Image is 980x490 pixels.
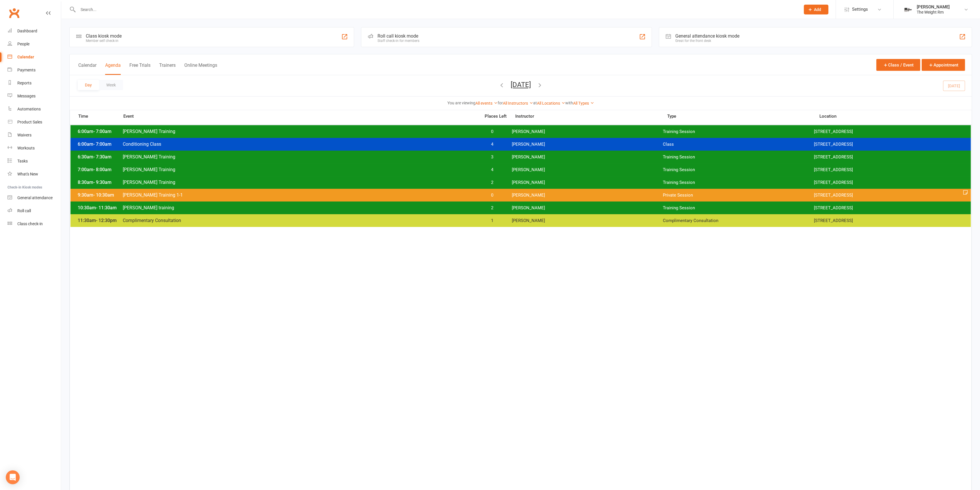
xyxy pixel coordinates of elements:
div: Dashboard [17,29,37,33]
a: Product Sales [8,116,61,129]
span: Complimentary Consultation [122,218,477,223]
span: Instructor [515,114,667,119]
div: Staff check-in for members [378,39,419,43]
span: 0 [477,129,507,134]
span: [PERSON_NAME] Training [122,129,477,134]
div: Roll call kiosk mode [378,33,419,39]
a: People [8,38,61,51]
span: - 12:30pm [96,218,117,223]
a: Clubworx [7,6,21,20]
strong: for [498,101,503,105]
button: Calendar [78,62,96,75]
div: Waivers [17,133,31,137]
span: Private Session [663,193,814,198]
span: [STREET_ADDRESS] [814,142,965,147]
span: 0 [477,193,507,198]
button: Add [804,5,828,14]
a: Dashboard [8,25,61,38]
a: Tasks [8,155,61,168]
a: Payments [8,64,61,77]
div: The Weight Rm [917,10,950,15]
span: 6:00am [76,129,122,134]
span: Class [663,142,814,147]
span: 7:00am [76,167,122,172]
span: - 9:30am [93,180,111,185]
div: Workouts [17,146,35,150]
img: thumb_image1749576563.png [902,4,914,15]
span: 9:30am [76,192,122,198]
span: Training Session [663,167,814,173]
span: [PERSON_NAME] Training [122,154,477,160]
a: Waivers [8,129,61,142]
span: - 10:30am [93,192,114,198]
a: All Locations [537,101,565,106]
span: 6:30am [76,154,122,160]
div: [PERSON_NAME] [917,4,950,10]
span: 3 [477,154,507,160]
span: 4 [477,142,507,147]
span: [STREET_ADDRESS] [814,167,965,173]
span: Event [123,114,481,119]
a: What's New [8,168,61,181]
div: Open Intercom Messenger [6,470,20,484]
div: Messages [17,94,36,98]
a: All events [475,101,498,106]
strong: You are viewing [447,101,475,105]
span: [PERSON_NAME] [512,218,663,223]
a: General attendance kiosk mode [8,191,61,204]
span: [PERSON_NAME] [512,142,663,147]
strong: with [565,101,573,105]
button: Trainers [159,62,176,75]
button: Day [78,80,99,90]
button: [DATE] [511,81,531,89]
a: Workouts [8,142,61,155]
span: Training Session [663,129,814,134]
span: [PERSON_NAME] [512,205,663,211]
span: [STREET_ADDRESS] [814,205,965,211]
span: Complimentary Consultation [663,218,814,223]
a: Reports [8,77,61,90]
span: - 8:00am [93,167,111,172]
span: Type [667,114,819,119]
span: 11:30am [76,218,122,223]
a: Class kiosk mode [8,217,61,230]
span: [PERSON_NAME] Training [122,167,477,172]
span: [PERSON_NAME] Training [122,180,477,185]
span: [STREET_ADDRESS] [814,180,965,185]
div: Roll call [17,208,31,213]
div: Automations [17,107,41,111]
span: Training Session [663,180,814,185]
span: 10:30am [76,205,122,210]
span: - 7:30am [93,154,111,160]
button: Online Meetings [184,62,217,75]
span: [STREET_ADDRESS] [814,193,965,198]
span: 2 [477,180,507,185]
a: All Types [573,101,594,106]
span: 8:30am [76,180,122,185]
span: [STREET_ADDRESS] [814,218,965,223]
button: Week [99,80,123,90]
span: 4 [477,167,507,173]
div: Payments [17,68,36,72]
span: [PERSON_NAME] [512,193,663,198]
div: General attendance kiosk mode [675,33,739,39]
span: Settings [852,3,868,16]
span: [STREET_ADDRESS] [814,154,965,160]
strong: at [533,101,537,105]
span: 2 [477,205,507,211]
span: 1 [477,218,507,223]
span: Conditioning Class [122,141,477,147]
span: Add [814,7,821,12]
span: [PERSON_NAME] [512,154,663,160]
span: Places Left [481,114,511,119]
a: All Instructors [503,101,533,106]
span: [PERSON_NAME] [512,129,663,134]
div: Great for the front desk [675,39,739,43]
span: - 11:30am [96,205,117,210]
span: Training Session [663,205,814,211]
div: Class kiosk mode [86,33,122,39]
button: Appointment [922,59,965,71]
div: General attendance [17,195,53,200]
span: [PERSON_NAME] Training 1-1 [122,192,477,198]
span: - 7:00am [93,129,111,134]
